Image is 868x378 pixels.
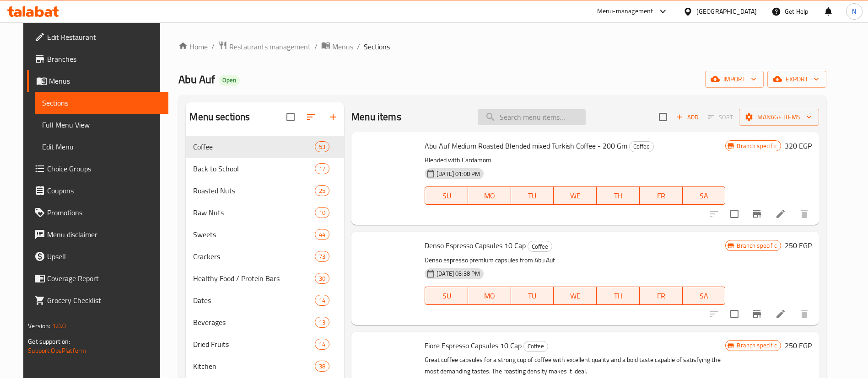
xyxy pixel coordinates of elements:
span: Open [219,76,240,84]
a: Sections [35,92,168,114]
span: Denso Espresso Capsules 10 Cap [425,239,526,252]
span: Grocery Checklist [47,295,161,306]
a: Home [178,41,208,52]
div: items [315,317,329,328]
p: Great coffee capsules for a strong cup of coffee with excellent quality and a bold taste capable ... [425,354,725,377]
button: MO [468,186,511,205]
span: WE [557,189,593,202]
div: items [315,163,329,174]
button: TU [511,287,554,305]
div: Coffee53 [186,136,344,158]
div: Raw Nuts10 [186,202,344,224]
span: Coffee [193,141,315,152]
button: TH [597,186,640,205]
span: 38 [315,362,329,371]
span: 13 [315,318,329,327]
span: Raw Nuts [193,207,315,218]
a: Menus [27,70,168,92]
span: Dates [193,295,315,306]
span: Full Menu View [42,119,161,130]
span: Add [675,112,700,122]
div: Roasted Nuts25 [186,180,344,202]
span: Kitchen [193,361,315,372]
span: 14 [315,296,329,305]
span: Menus [332,41,353,52]
li: / [211,41,215,52]
span: Version: [28,320,50,332]
input: search [478,109,586,125]
span: Roasted Nuts [193,185,315,196]
h2: Menu sections [189,110,250,124]
span: import [712,74,756,85]
span: Branch specific [733,142,780,150]
button: Manage items [739,109,819,126]
a: Edit Restaurant [27,26,168,48]
div: items [315,229,329,240]
div: items [315,339,329,350]
p: Blended with Cardamom [425,154,725,166]
span: MO [472,189,507,202]
a: Coverage Report [27,267,168,289]
div: Beverages13 [186,311,344,333]
span: MO [472,289,507,303]
span: Promotions [47,207,161,218]
button: Branch-specific-item [746,303,768,325]
span: Back to School [193,163,315,174]
a: Edit menu item [775,309,786,319]
a: Restaurants management [218,41,311,53]
span: Branch specific [733,341,780,350]
span: SA [686,189,722,202]
button: Add [673,110,702,124]
span: Select to update [725,304,744,324]
button: delete [793,303,815,325]
span: Select section [653,107,673,127]
span: Coupons [47,185,161,196]
div: Crackers73 [186,245,344,267]
span: Menu disclaimer [47,229,161,240]
span: Edit Menu [42,141,161,152]
span: FR [643,189,679,202]
div: Coffee [523,341,548,352]
span: Add item [673,110,702,124]
button: SA [683,287,726,305]
div: Menu-management [597,6,653,17]
span: SU [429,289,464,303]
div: items [315,361,329,372]
span: TH [600,189,636,202]
nav: breadcrumb [178,41,826,53]
button: import [705,71,764,88]
h2: Menu items [351,110,401,124]
button: WE [554,287,597,305]
button: Branch-specific-item [746,203,768,225]
div: Dates14 [186,289,344,311]
span: Edit Restaurant [47,32,161,43]
div: [GEOGRAPHIC_DATA] [696,6,757,16]
h6: 250 EGP [785,339,812,352]
span: WE [557,289,593,303]
span: Beverages [193,317,315,328]
a: Choice Groups [27,158,168,180]
a: Menu disclaimer [27,224,168,245]
span: 73 [315,252,329,261]
span: 1.0.0 [52,320,66,332]
div: Dried Fruits [193,339,315,350]
span: Get support on: [28,335,70,347]
span: Coverage Report [47,273,161,284]
span: Upsell [47,251,161,262]
span: Restaurants management [229,41,311,52]
div: Open [219,75,240,86]
span: Coffee [524,341,548,351]
a: Promotions [27,202,168,224]
span: FR [643,289,679,303]
span: 10 [315,208,329,217]
div: Coffee [629,141,654,152]
span: Manage items [746,112,812,123]
a: Edit Menu [35,136,168,158]
div: Healthy Food / Protein Bars30 [186,267,344,289]
span: Branch specific [733,241,780,250]
span: N [852,6,856,16]
div: Coffee [528,241,552,252]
